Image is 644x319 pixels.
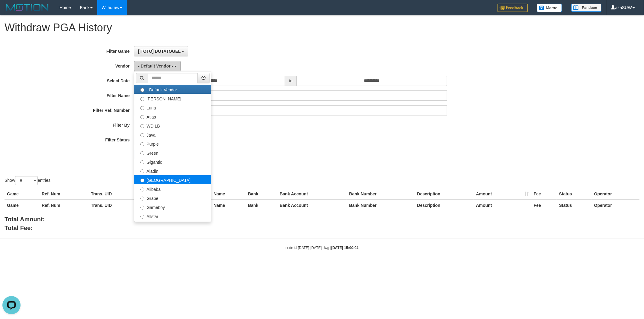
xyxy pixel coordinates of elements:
select: Showentries [15,176,38,185]
input: [PERSON_NAME] [140,97,144,101]
th: Amount [474,200,531,211]
th: Ref. Num [39,200,88,211]
label: Aladin [134,166,211,175]
th: Game [5,200,39,211]
small: code © [DATE]-[DATE] dwg | [286,246,359,250]
input: Luna [140,106,144,110]
input: Green [140,151,144,155]
input: Atlas [140,115,144,119]
label: Xtr [134,220,211,229]
input: Gigantic [140,160,144,164]
th: Trans. UID [88,188,143,200]
label: Purple [134,139,211,148]
input: Java [140,133,144,137]
label: Java [134,130,211,139]
label: Show entries [5,176,50,185]
input: [GEOGRAPHIC_DATA] [140,178,144,182]
img: panduan.png [571,4,601,12]
th: Bank Account [277,188,347,200]
input: Grape [140,197,144,201]
th: Trans. UID [88,200,143,211]
input: WD LB [140,124,144,128]
b: Total Fee: [5,225,33,231]
label: Luna [134,103,211,112]
button: [ITOTO] DOTATOGEL [134,46,188,56]
input: Alibaba [140,188,144,191]
input: Aladin [140,169,144,173]
th: Description [415,200,474,211]
th: Status [557,200,592,211]
th: Status [557,188,592,200]
th: Name [211,200,245,211]
th: Bank Number [347,188,415,200]
th: Amount [474,188,531,200]
label: Grape [134,193,211,202]
input: - Default Vendor - [140,88,144,92]
button: Open LiveChat chat widget [2,2,21,21]
b: Total Amount: [5,216,45,223]
label: Green [134,148,211,157]
label: [PERSON_NAME] [134,94,211,103]
label: Gameboy [134,202,211,211]
input: Allstar [140,215,144,219]
label: Alibaba [134,184,211,193]
h1: Withdraw PGA History [5,22,639,34]
label: [GEOGRAPHIC_DATA] [134,175,211,184]
button: - Default Vendor - [134,61,181,71]
label: - Default Vendor - [134,85,211,94]
label: Atlas [134,112,211,121]
label: Gigantic [134,157,211,166]
th: Fee [531,188,557,200]
img: Button%20Memo.svg [537,4,562,12]
th: Fee [531,200,557,211]
img: Feedback.jpg [498,4,528,12]
th: Game [5,188,39,200]
th: Bank [245,188,277,200]
th: Bank Account [277,200,347,211]
th: Bank Number [347,200,415,211]
th: Operator [592,188,639,200]
th: Ref. Num [39,188,88,200]
input: Gameboy [140,206,144,210]
th: Operator [592,200,639,211]
span: to [285,76,296,86]
th: Name [211,188,245,200]
span: [ITOTO] DOTATOGEL [138,49,181,54]
img: MOTION_logo.png [5,3,50,12]
span: - Default Vendor - [138,64,173,68]
label: Allstar [134,211,211,220]
strong: [DATE] 15:00:04 [331,246,358,250]
label: WD LB [134,121,211,130]
input: Purple [140,142,144,146]
th: Bank [245,200,277,211]
th: Description [415,188,474,200]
